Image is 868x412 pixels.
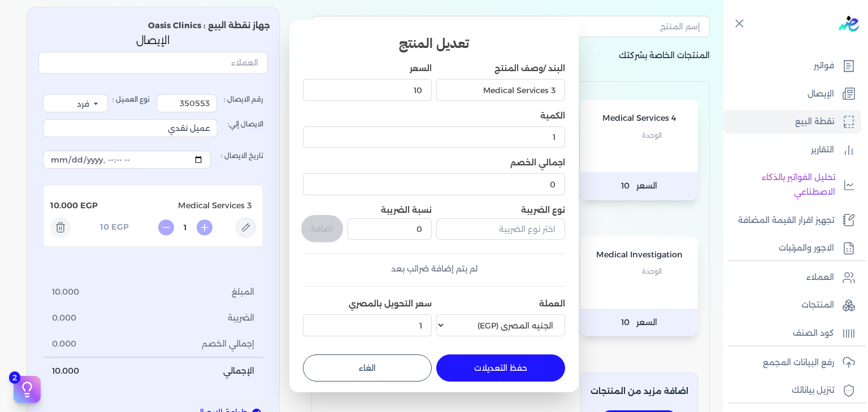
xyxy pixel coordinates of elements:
[436,204,565,216] label: نوع الضريبة
[436,354,565,382] button: حفظ التعديلات
[539,299,565,309] label: العملة
[381,205,432,215] label: نسبة الضريبة
[303,79,432,100] input: السعر
[436,218,565,244] button: اختر نوع الضريبة
[303,314,432,336] input: سعر التحويل بالمصري
[436,218,565,240] input: اختر نوع الضريبة
[303,126,565,148] input: الكمية
[349,299,432,309] label: سعر التحويل بالمصري
[510,157,565,168] label: اجمالي الخصم
[303,33,565,54] h3: تعديل المنتج
[436,79,565,100] input: البند /وصف المنتج
[348,218,432,240] input: نسبة الضريبة
[410,63,432,73] label: السعر
[303,263,565,275] div: لم يتم إضافة ضرائب بعد
[303,173,565,195] input: اجمالي الخصم
[540,111,565,121] label: الكمية
[494,63,565,73] label: البند /وصف المنتج
[303,354,432,382] button: الغاء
